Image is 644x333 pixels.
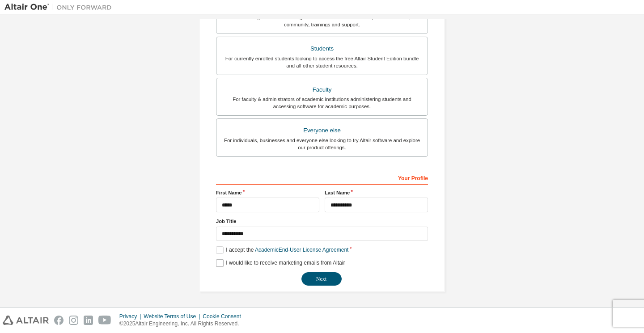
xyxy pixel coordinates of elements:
[216,246,348,254] label: I accept the
[216,218,428,225] label: Job Title
[3,316,49,325] img: altair_logo.svg
[301,272,342,286] button: Next
[203,313,246,320] div: Cookie Consent
[69,316,78,325] img: instagram.svg
[222,96,422,110] div: For faculty & administrators of academic institutions administering students and accessing softwa...
[222,137,422,151] div: For individuals, businesses and everyone else looking to try Altair software and explore our prod...
[84,316,93,325] img: linkedin.svg
[222,124,422,137] div: Everyone else
[325,189,428,196] label: Last Name
[255,247,348,253] a: Academic End-User License Agreement
[222,14,422,28] div: For existing customers looking to access software downloads, HPC resources, community, trainings ...
[144,313,203,320] div: Website Terms of Use
[222,42,422,55] div: Students
[119,320,246,328] p: © 2025 Altair Engineering, Inc. All Rights Reserved.
[98,316,111,325] img: youtube.svg
[4,3,116,12] img: Altair One
[222,84,422,96] div: Faculty
[54,316,64,325] img: facebook.svg
[216,189,319,196] label: First Name
[216,170,428,185] div: Your Profile
[119,313,144,320] div: Privacy
[216,259,345,267] label: I would like to receive marketing emails from Altair
[222,55,422,69] div: For currently enrolled students looking to access the free Altair Student Edition bundle and all ...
